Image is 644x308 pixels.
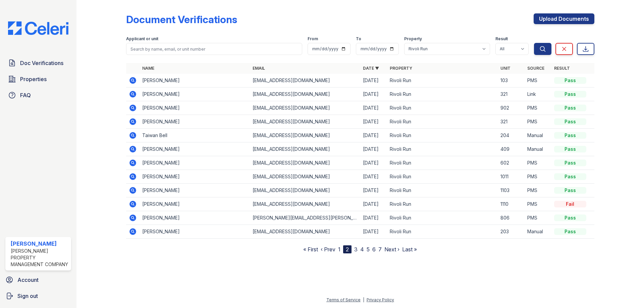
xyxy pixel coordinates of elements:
[554,77,586,84] div: Pass
[140,156,250,170] td: [PERSON_NAME]
[525,74,551,87] td: PMS
[5,56,71,70] a: Doc Verifications
[404,36,422,42] label: Property
[140,225,250,239] td: [PERSON_NAME]
[554,214,586,221] div: Pass
[384,246,399,253] a: Next ›
[554,132,586,139] div: Pass
[360,225,387,239] td: [DATE]
[338,246,340,253] a: 1
[140,170,250,184] td: [PERSON_NAME]
[360,101,387,115] td: [DATE]
[326,297,361,302] a: Terms of Service
[360,142,387,156] td: [DATE]
[17,276,39,284] span: Account
[402,246,417,253] a: Last »
[250,184,360,197] td: [EMAIL_ADDRESS][DOMAIN_NAME]
[525,142,551,156] td: Manual
[500,66,511,71] a: Unit
[250,87,360,101] td: [EMAIL_ADDRESS][DOMAIN_NAME]
[387,142,497,156] td: Rivoli Run
[360,87,387,101] td: [DATE]
[250,142,360,156] td: [EMAIL_ADDRESS][DOMAIN_NAME]
[3,273,74,287] a: Account
[360,197,387,211] td: [DATE]
[498,156,525,170] td: 602
[11,248,68,268] div: [PERSON_NAME] Property Management Company
[250,197,360,211] td: [EMAIL_ADDRESS][DOMAIN_NAME]
[250,115,360,129] td: [EMAIL_ADDRESS][DOMAIN_NAME]
[498,142,525,156] td: 409
[140,74,250,87] td: [PERSON_NAME]
[360,74,387,87] td: [DATE]
[5,72,71,86] a: Properties
[390,66,412,71] a: Property
[140,211,250,225] td: [PERSON_NAME]
[534,13,594,24] a: Upload Documents
[525,87,551,101] td: Link
[140,197,250,211] td: [PERSON_NAME]
[498,129,525,142] td: 204
[140,115,250,129] td: [PERSON_NAME]
[140,87,250,101] td: [PERSON_NAME]
[387,87,497,101] td: Rivoli Run
[5,88,71,102] a: FAQ
[140,142,250,156] td: [PERSON_NAME]
[367,297,394,302] a: Privacy Policy
[3,289,74,303] a: Sign out
[387,129,497,142] td: Rivoli Run
[498,170,525,184] td: 1011
[126,36,158,42] label: Applicant or unit
[3,21,74,35] img: CE_Logo_Blue-a8612792a0a2168367f1c8372b55b34899dd931a85d93a1a3d3e32e68fde9ad4.png
[554,118,586,125] div: Pass
[525,156,551,170] td: PMS
[387,184,497,197] td: Rivoli Run
[554,146,586,152] div: Pass
[140,184,250,197] td: [PERSON_NAME]
[498,115,525,129] td: 321
[495,36,508,42] label: Result
[554,173,586,180] div: Pass
[250,101,360,115] td: [EMAIL_ADDRESS][DOMAIN_NAME]
[356,36,361,42] label: To
[20,91,31,99] span: FAQ
[554,105,586,111] div: Pass
[525,184,551,197] td: PMS
[554,160,586,166] div: Pass
[142,66,154,71] a: Name
[498,87,525,101] td: 321
[250,225,360,239] td: [EMAIL_ADDRESS][DOMAIN_NAME]
[498,101,525,115] td: 902
[360,211,387,225] td: [DATE]
[372,246,376,253] a: 6
[387,101,497,115] td: Rivoli Run
[554,201,586,207] div: Fail
[303,246,318,253] a: « First
[354,246,358,253] a: 3
[525,129,551,142] td: Manual
[321,246,335,253] a: ‹ Prev
[378,246,382,253] a: 7
[554,66,570,71] a: Result
[387,225,497,239] td: Rivoli Run
[20,75,47,83] span: Properties
[554,91,586,98] div: Pass
[360,170,387,184] td: [DATE]
[250,74,360,87] td: [EMAIL_ADDRESS][DOMAIN_NAME]
[308,36,318,42] label: From
[343,245,352,253] div: 2
[126,13,237,25] div: Document Verifications
[554,228,586,235] div: Pass
[387,197,497,211] td: Rivoli Run
[387,156,497,170] td: Rivoli Run
[387,170,497,184] td: Rivoli Run
[525,101,551,115] td: PMS
[498,225,525,239] td: 203
[363,297,364,302] div: |
[20,59,63,67] span: Doc Verifications
[498,184,525,197] td: 1103
[498,197,525,211] td: 1110
[363,66,379,71] a: Date ▼
[250,129,360,142] td: [EMAIL_ADDRESS][DOMAIN_NAME]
